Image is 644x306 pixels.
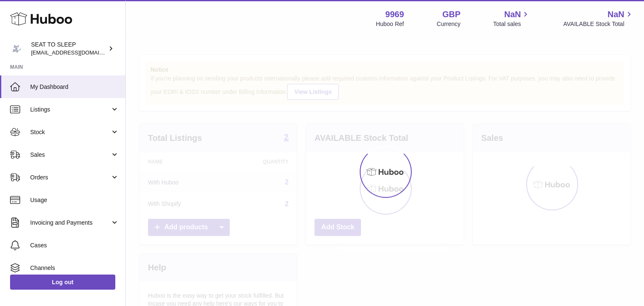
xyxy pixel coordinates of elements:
span: Usage [30,196,119,204]
span: AVAILABLE Stock Total [563,20,634,28]
div: Currency [437,20,461,28]
span: [EMAIL_ADDRESS][DOMAIN_NAME] [31,49,123,56]
div: Huboo Ref [376,20,404,28]
span: Invoicing and Payments [30,219,110,227]
a: Log out [10,275,115,290]
a: NaN Total sales [493,9,530,28]
span: Stock [30,128,110,136]
span: Channels [30,264,119,272]
div: SEAT TO SLEEP [31,41,106,57]
span: NaN [504,9,521,20]
span: Total sales [493,20,530,28]
span: Sales [30,151,110,159]
span: Orders [30,174,110,182]
span: Listings [30,106,110,114]
span: Cases [30,241,119,249]
img: internalAdmin-9969@internal.huboo.com [10,42,23,55]
a: NaN AVAILABLE Stock Total [563,9,634,28]
span: My Dashboard [30,83,119,91]
span: NaN [608,9,624,20]
strong: 9969 [385,9,404,20]
strong: GBP [442,9,460,20]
